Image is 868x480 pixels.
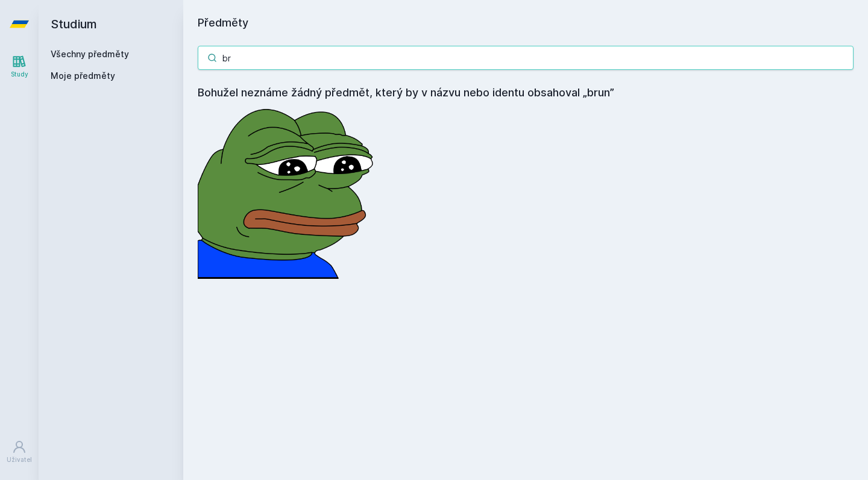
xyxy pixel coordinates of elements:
a: Study [2,48,36,85]
img: error_picture.png [198,101,379,279]
h1: Předměty [198,14,854,31]
h4: Bohužel neznáme žádný předmět, který by v názvu nebo identu obsahoval „brun” [198,84,854,101]
a: Uživatel [2,434,36,470]
div: Study [11,70,28,79]
input: Název nebo ident předmětu… [198,46,854,70]
span: Moje předměty [51,70,115,82]
a: Všechny předměty [51,49,129,59]
div: Uživatel [7,455,32,464]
